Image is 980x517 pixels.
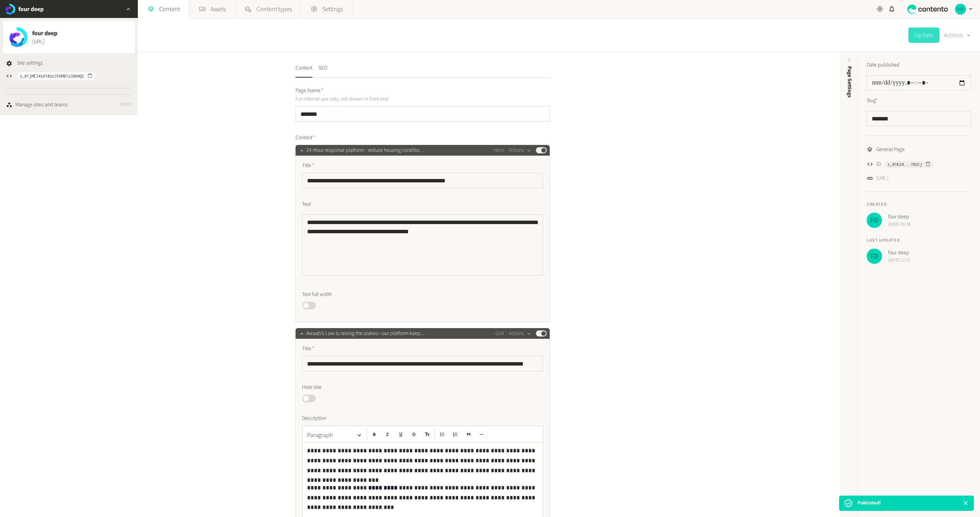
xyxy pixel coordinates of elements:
[867,237,971,244] h4: Last updated
[867,213,882,228] img: four deep
[944,28,971,43] button: Actions
[296,87,323,95] span: Page Name
[867,249,882,264] img: four deep
[322,5,343,14] span: Settings
[495,330,504,338] span: Grid
[888,249,911,257] span: four deep
[304,428,365,443] button: Paragraph
[5,4,15,15] img: four deep
[888,213,911,221] span: four deep
[20,73,84,80] span: s_01jMEJ4s910zn3t6M01s36KHQC
[32,29,57,38] span: four deep
[867,201,971,208] h4: Created
[876,174,889,182] a: [URL]
[857,499,881,507] p: Published!
[17,59,43,67] span: Site settings
[885,161,934,168] button: c_01K24...1Rd1j
[18,5,44,14] h2: four deep
[32,38,57,46] a: [URL]
[15,101,68,109] div: Manage sites and teams
[846,66,854,98] span: Page Settings
[908,28,939,43] button: Update
[296,64,312,78] button: Content
[302,415,326,423] span: Description
[302,345,314,353] span: Title
[955,4,966,15] img: four deep
[888,257,911,264] span: [DATE] 12:37
[888,161,922,168] span: c_01K24...1Rd1j
[876,160,882,168] span: ID:
[867,97,878,105] label: Slug
[120,101,132,108] span: [DATE]
[306,330,426,338] span: Awaab’s Law is raising the stakes—our platform keeps you com…
[867,61,900,69] label: Date published
[302,291,332,299] span: Text full width
[6,59,43,67] a: Site settings
[256,5,292,14] span: Content types
[509,146,531,155] button: Actions
[302,200,311,208] span: Text
[509,329,531,338] button: Actions
[306,146,426,154] span: 24-Hour response platform - reduce housing condition claims.
[296,95,470,103] p: For internal use only, not shown in front end
[8,27,28,47] img: four deep
[888,221,911,228] span: [DATE] 08:38
[494,146,504,154] span: Hero
[296,134,315,142] span: Content
[302,384,322,392] span: Hide title
[6,101,68,109] a: Manage sites and teams
[318,64,327,78] button: SEO
[302,162,314,170] span: Title
[876,146,905,154] span: General Page
[17,72,96,80] button: s_01jMEJ4s910zn3t6M01s36KHQC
